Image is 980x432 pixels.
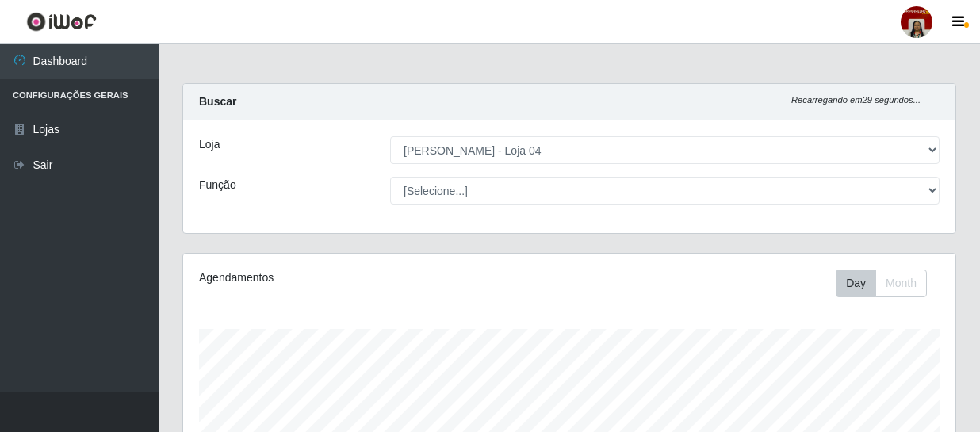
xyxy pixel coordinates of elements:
strong: Buscar [199,95,236,108]
label: Loja [199,136,220,153]
div: Agendamentos [199,270,494,286]
button: Day [836,270,876,297]
img: CoreUI Logo [26,12,97,32]
label: Função [199,177,236,193]
div: First group [836,270,927,297]
div: Toolbar with button groups [836,270,940,297]
button: Month [875,270,927,297]
i: Recarregando em 29 segundos... [791,95,921,105]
